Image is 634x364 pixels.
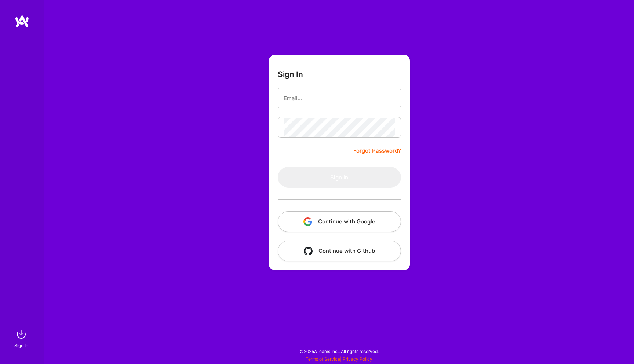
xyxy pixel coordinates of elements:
[44,342,634,360] div: © 2025 ATeams Inc., All rights reserved.
[15,327,29,349] a: sign inSign In
[278,211,401,232] button: Continue with Google
[278,241,401,261] button: Continue with Github
[14,327,29,342] img: sign in
[353,146,401,155] a: Forgot Password?
[278,167,401,188] button: Sign In
[284,89,395,108] input: Email...
[14,342,28,349] div: Sign In
[278,70,303,79] h3: Sign In
[343,356,372,362] a: Privacy Policy
[303,217,312,226] img: icon
[15,15,29,28] img: logo
[306,356,372,362] span: |
[304,247,313,255] img: icon
[306,356,340,362] a: Terms of Service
